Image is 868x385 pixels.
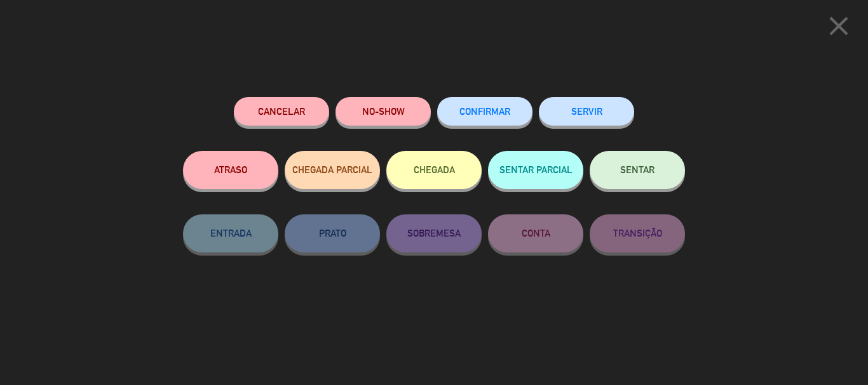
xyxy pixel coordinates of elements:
[183,151,278,189] button: ATRASO
[819,10,858,47] button: close
[386,214,482,252] button: SOBREMESA
[539,97,634,126] button: SERVIR
[234,97,329,126] button: Cancelar
[336,97,431,126] button: NO-SHOW
[620,164,654,175] span: SENTAR
[386,151,482,189] button: CHEGADA
[590,151,685,189] button: SENTAR
[292,164,372,175] span: CHEGADA PARCIAL
[488,214,583,252] button: CONTA
[459,106,510,117] span: CONFIRMAR
[285,151,380,189] button: CHEGADA PARCIAL
[488,151,583,189] button: SENTAR PARCIAL
[285,214,380,252] button: PRATO
[437,97,532,126] button: CONFIRMAR
[183,214,278,252] button: ENTRADA
[823,10,855,42] i: close
[590,214,685,252] button: TRANSIÇÃO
